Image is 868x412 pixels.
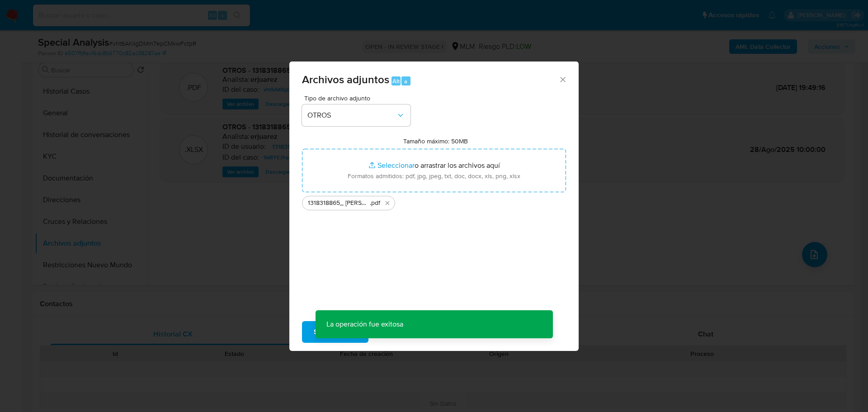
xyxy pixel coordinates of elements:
label: Tamaño máximo: 50MB [403,137,468,145]
span: 1318318865_ [PERSON_NAME] Hernandez_Ago25 [308,199,370,208]
span: Tipo de archivo adjunto [304,95,413,101]
span: .pdf [370,199,380,208]
button: OTROS [302,104,410,126]
button: Eliminar 1318318865_ Jose Luis Rodriguez Hernandez_Ago25.pdf [382,198,393,208]
span: Archivos adjuntos [302,71,389,87]
span: OTROS [307,111,396,120]
span: a [404,77,407,85]
span: Cancelar [384,322,413,342]
button: Subir archivo [302,321,368,343]
ul: Archivos seleccionados [302,192,566,210]
p: La operación fue exitosa [316,310,414,338]
span: Alt [392,77,400,85]
span: Subir archivo [314,322,357,342]
button: Cerrar [558,75,566,83]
